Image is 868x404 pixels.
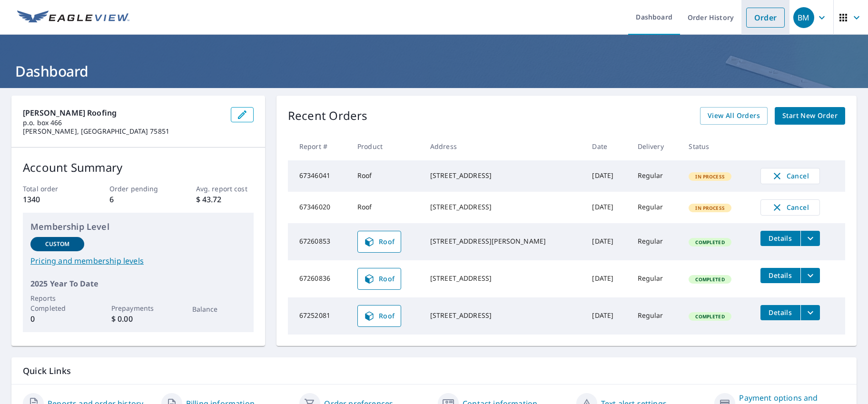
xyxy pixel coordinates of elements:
button: filesDropdownBtn-67252081 [800,305,820,320]
td: [DATE] [584,260,630,297]
span: Completed [690,276,730,283]
span: In Process [690,205,730,211]
span: Completed [690,239,730,246]
span: Completed [690,313,730,320]
td: 67260853 [288,223,350,260]
button: Cancel [760,199,820,216]
td: [DATE] [584,297,630,335]
th: Delivery [630,132,681,160]
td: [DATE] [584,192,630,223]
td: Regular [630,160,681,192]
span: Start New Order [782,110,838,122]
p: 1340 [23,194,80,205]
p: p.o. box 466 [23,118,223,127]
td: Roof [350,192,423,223]
p: Total order [23,184,80,194]
a: View All Orders [700,107,768,125]
p: Balance [192,304,246,314]
th: Report # [288,132,350,160]
div: BM [793,7,814,28]
span: Details [766,271,795,280]
div: [STREET_ADDRESS] [430,311,577,320]
span: Roof [364,273,395,285]
td: Roof [350,160,423,192]
button: detailsBtn-67260853 [760,231,800,246]
th: Address [423,132,585,160]
span: Details [766,308,795,317]
a: Pricing and membership levels [30,255,246,266]
a: Roof [357,231,401,253]
span: Cancel [770,170,810,182]
th: Date [584,132,630,160]
p: Quick Links [23,365,845,377]
td: 67252081 [288,297,350,335]
a: Order [746,8,785,28]
p: Order pending [109,184,167,194]
p: 6 [109,194,167,205]
span: View All Orders [708,110,760,122]
p: Membership Level [30,220,246,233]
td: Regular [630,223,681,260]
button: detailsBtn-67252081 [760,305,800,320]
td: Regular [630,260,681,297]
p: Avg. report cost [196,184,254,194]
div: [STREET_ADDRESS] [430,274,577,283]
th: Status [681,132,752,160]
td: [DATE] [584,223,630,260]
img: EV Logo [17,10,129,25]
span: Roof [364,310,395,322]
button: Cancel [760,168,820,184]
th: Product [350,132,423,160]
span: Roof [364,236,395,247]
p: $ 43.72 [196,194,254,205]
div: [STREET_ADDRESS][PERSON_NAME] [430,236,577,246]
p: [PERSON_NAME] roofing [23,107,223,118]
p: Reports Completed [30,293,84,313]
p: [PERSON_NAME], [GEOGRAPHIC_DATA] 75851 [23,127,223,136]
td: Regular [630,297,681,335]
td: Regular [630,192,681,223]
p: Prepayments [111,303,165,313]
span: In Process [690,173,730,180]
span: Cancel [770,202,810,213]
button: detailsBtn-67260836 [760,268,800,283]
a: Roof [357,305,401,327]
td: 67346020 [288,192,350,223]
button: filesDropdownBtn-67260836 [800,268,820,283]
p: Custom [45,240,70,248]
p: Account Summary [23,159,254,176]
a: Start New Order [775,107,845,125]
button: filesDropdownBtn-67260853 [800,231,820,246]
td: [DATE] [584,160,630,192]
a: Roof [357,268,401,290]
td: 67260836 [288,260,350,297]
p: 2025 Year To Date [30,278,246,289]
p: 0 [30,313,84,325]
h1: Dashboard [11,61,857,81]
p: $ 0.00 [111,313,165,325]
div: [STREET_ADDRESS] [430,171,577,180]
td: 67346041 [288,160,350,192]
span: Details [766,234,795,243]
div: [STREET_ADDRESS] [430,202,577,212]
p: Recent Orders [288,107,368,125]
